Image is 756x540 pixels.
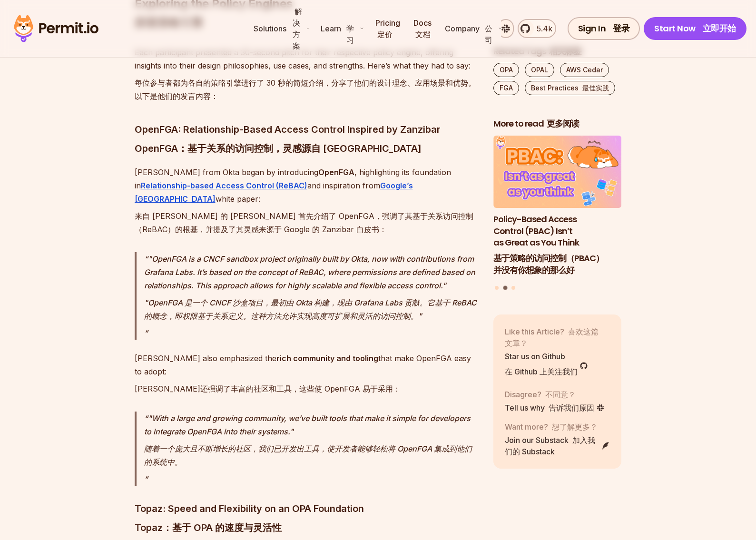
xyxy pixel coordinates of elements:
[415,29,431,39] font: 文档
[493,63,519,78] a: OPA
[135,46,478,107] p: Each participant presented a 30-second pitch for their respective policy engine, offering insight...
[135,352,478,399] p: [PERSON_NAME] also emphasized the that make OpenFGA easy to adopt:
[613,22,629,34] font: 登录
[531,23,552,34] span: 5.4k
[505,326,610,349] p: Like this Article?
[135,522,282,533] font: Topaz：基于 OPA 的速度与灵活性
[525,63,554,78] a: OPAL
[505,389,605,400] p: Disagree?
[495,286,499,290] button: Go to slide 1
[511,286,515,290] button: Go to slide 3
[276,353,378,363] strong: rich community and tooling
[525,81,615,96] a: Best Practices 最佳实践
[144,412,478,486] p: "With a large and growing community, we’ve built tools that make it simple for developers to inte...
[505,434,610,457] a: Join our Substack 加入我们的 Substack
[372,13,406,44] a: Pricing 定价
[552,422,598,432] font: 想了解更多？
[493,81,519,96] a: FGA
[493,136,622,292] div: Posts
[503,286,507,290] button: Go to slide 2
[377,29,393,39] font: 定价
[703,22,736,34] font: 立即开始
[318,167,354,177] strong: OpenFGA
[505,351,610,381] a: Star us on Github在 Github 上关注我们
[317,8,368,49] button: Learn 学习
[293,7,302,50] font: 解决方案
[560,63,609,78] a: AWS Cedar
[582,84,609,92] font: 最佳实践
[518,19,556,38] a: 5.4k
[346,24,354,45] font: 学习
[410,13,437,44] a: Docs 文档
[493,136,622,208] img: Policy-Based Access Control (PBAC) Isn’t as Great as You Think
[135,384,401,393] font: [PERSON_NAME]还强调了丰富的社区和工具，这些使 OpenFGA 易于采用：
[493,118,622,130] h2: More to read
[505,421,610,432] p: Want more?
[135,143,422,154] font: OpenFGA：基于关系的访问控制，灵感源自 [GEOGRAPHIC_DATA]
[144,252,478,340] p: "OpenFGA is a CNCF sandbox project originally built by Okta, now with contributions from Grafana ...
[10,12,103,45] img: Permit logo
[135,122,478,160] h3: OpenFGA: Relationship-Based Access Control Inspired by Zanzibar
[135,166,478,240] p: [PERSON_NAME] from Okta began by introducing , highlighting its foundation in and inspiration fro...
[135,78,476,101] font: 每位参与者都为各自的策略引擎进行了 30 秒的简短介绍，分享了他们的设计理念、应用场景和优势。以下是他们的发言内容：
[493,214,622,280] h3: Policy-Based Access Control (PBAC) Isn’t as Great as You Think
[568,17,640,40] a: Sign In 登录
[135,501,478,539] h3: Topaz: Speed and Flexibility on an OPA Foundation
[493,136,622,280] a: Policy-Based Access Control (PBAC) Isn’t as Great as You ThinkPolicy-Based Access Control (PBAC) ...
[545,390,576,399] font: 不同意？
[493,136,622,280] li: 2 of 3
[547,118,579,130] font: 更多阅读
[493,252,604,276] font: 基于策略的访问控制（PBAC）并没有你想象的那么好
[505,327,599,348] font: 喜欢这篇文章？
[144,444,472,467] font: 随着一个庞大且不断增长的社区，我们已开发出工具，使开发者能够轻松将 OpenFGA 集成到他们的系统中。
[135,211,473,234] font: 来自 [PERSON_NAME] 的 [PERSON_NAME] 首先介绍了 OpenFGA，强调了其基于关系访问控制（ReBAC）的根基，并提及了其灵感来源于 Google 的 Zanziba...
[144,298,477,321] font: "OpenFGA 是一个 CNCF 沙盒项目，最初由 Okta 构建，现由 Grafana Labs 贡献。它基于 ReBAC 的概念，即权限基于关系定义。这种方法允许实现高度可扩展和灵活的访问...
[505,402,605,413] a: Tell us why 告诉我们原因
[141,181,307,190] a: Relationship-based Access Control (ReBAC)
[250,2,313,55] button: Solutions 解决方案
[644,17,746,40] a: Start Now 立即开始
[485,24,492,45] font: 公司
[441,8,506,49] button: Company 公司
